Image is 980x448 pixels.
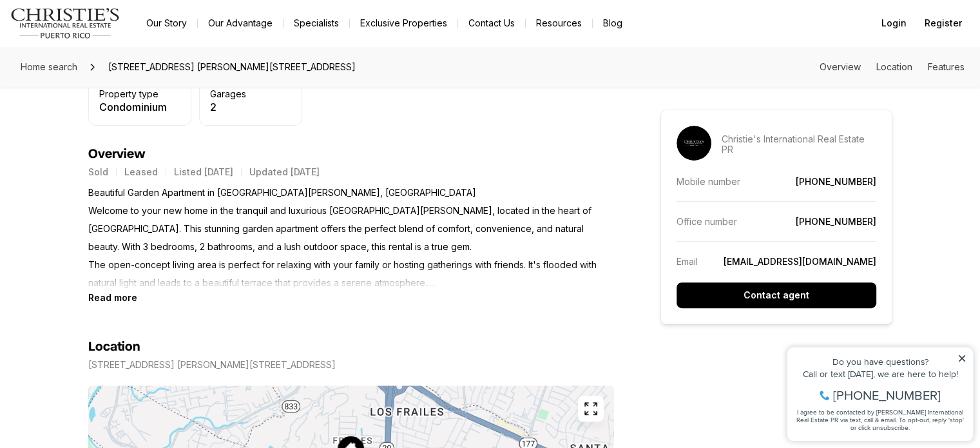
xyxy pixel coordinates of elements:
[526,14,592,32] a: Resources
[136,14,197,32] a: Our Story
[88,339,140,355] h4: Location
[881,18,907,28] span: Login
[53,61,160,73] span: [PHONE_NUMBER]
[677,176,740,187] p: Mobile number
[820,62,965,72] nav: Page section menu
[198,14,283,32] a: Our Advantage
[99,102,167,112] p: Condominium
[16,79,184,104] span: I agree to be contacted by [PERSON_NAME] International Real Estate PR via text, call & email. To ...
[14,41,186,50] div: Call or text [DATE], we are here to help!
[10,8,120,39] img: logo
[677,282,876,308] button: Contact agent
[174,167,233,177] p: Listed [DATE]
[593,14,633,32] a: Blog
[88,360,336,370] p: [STREET_ADDRESS] [PERSON_NAME][STREET_ADDRESS]
[249,167,320,177] p: Updated [DATE]
[124,167,158,177] p: Leased
[14,29,186,38] div: Do you have questions?
[744,290,809,300] p: Contact agent
[99,89,159,99] p: Property type
[796,216,876,227] a: [PHONE_NUMBER]
[103,57,361,77] span: [STREET_ADDRESS] [PERSON_NAME][STREET_ADDRESS]
[458,14,525,32] button: Contact Us
[350,14,457,32] a: Exclusive Properties
[88,146,614,162] h4: Overview
[722,134,876,155] p: Christie's International Real Estate PR
[283,14,349,32] a: Specialists
[917,10,970,36] button: Register
[876,61,912,72] a: Skip to: Location
[210,89,246,99] p: Garages
[677,256,698,267] p: Email
[21,61,77,72] span: Home search
[677,216,737,227] p: Office number
[88,184,614,292] p: Beautiful Garden Apartment in [GEOGRAPHIC_DATA][PERSON_NAME], [GEOGRAPHIC_DATA] Welcome to your n...
[88,292,137,303] button: Read more
[820,61,861,72] a: Skip to: Overview
[724,256,876,267] a: [EMAIL_ADDRESS][DOMAIN_NAME]
[15,57,82,77] a: Home search
[925,18,962,28] span: Register
[796,176,876,187] a: [PHONE_NUMBER]
[928,61,965,72] a: Skip to: Features
[874,10,914,36] button: Login
[210,102,246,112] p: 2
[88,167,108,177] p: Sold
